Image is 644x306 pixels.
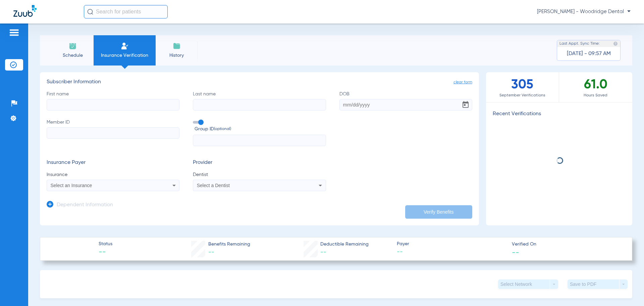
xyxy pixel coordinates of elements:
[99,52,151,59] span: Insurance Verification
[197,183,230,188] span: Select a Dentist
[47,79,472,86] h3: Subscriber Information
[559,72,632,102] div: 61.0
[339,99,472,111] input: DOBOpen calendar
[512,241,621,248] span: Verified On
[99,241,112,248] span: Status
[559,40,600,47] span: Last Appt. Sync Time:
[208,249,214,255] span: --
[459,98,472,112] button: Open calendar
[193,171,326,178] span: Dentist
[121,42,129,50] img: Manual Insurance Verification
[486,72,559,102] div: 305
[195,126,326,133] span: Group ID
[486,92,559,99] span: September Verifications
[320,241,369,248] span: Deductible Remaining
[99,248,112,257] span: --
[57,202,113,209] h3: Dependent Information
[613,41,618,46] img: last sync help info
[537,8,631,15] span: [PERSON_NAME] - Woodridge Dental
[47,99,179,111] input: First name
[161,52,193,59] span: History
[214,126,231,133] small: (optional)
[69,42,77,50] img: Schedule
[84,5,168,18] input: Search for patients
[512,249,519,256] span: --
[405,205,472,219] button: Verify Benefits
[453,79,472,86] span: clear form
[193,91,326,111] label: Last name
[193,99,326,111] input: Last name
[397,248,506,256] span: --
[47,119,179,146] label: Member ID
[47,160,179,166] h3: Insurance Payer
[397,241,506,248] span: Payer
[208,241,250,248] span: Benefits Remaining
[47,127,179,139] input: Member ID
[567,50,611,57] span: [DATE] - 09:57 AM
[47,171,179,178] span: Insurance
[559,92,632,99] span: Hours Saved
[13,5,37,17] img: Zuub Logo
[193,160,326,166] h3: Provider
[47,91,179,111] label: First name
[320,249,326,255] span: --
[9,29,19,37] img: hamburger-icon
[57,52,89,59] span: Schedule
[51,183,92,188] span: Select an Insurance
[339,91,472,111] label: DOB
[173,42,181,50] img: History
[87,9,93,15] img: Search Icon
[486,111,632,118] h3: Recent Verifications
